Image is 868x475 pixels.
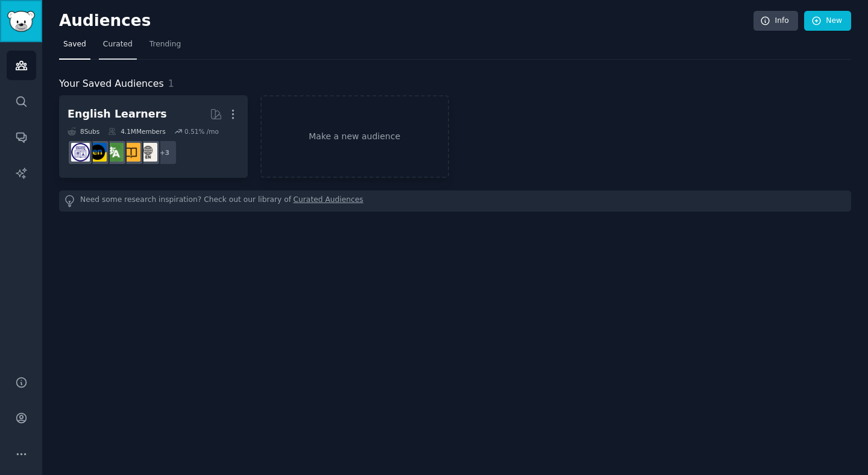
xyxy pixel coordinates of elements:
[88,143,107,162] img: EnglishLearning
[7,11,35,32] img: GummySearch logo
[168,78,174,89] span: 1
[105,143,124,162] img: language_exchange
[145,35,185,60] a: Trending
[68,107,167,122] div: English Learners
[63,39,86,50] span: Saved
[59,95,248,178] a: English Learners8Subs4.1MMembers0.51% /mo+3Learn_EnglishLearnEnglishOnRedditlanguage_exchangeEngl...
[59,11,753,31] h2: Audiences
[804,11,851,31] a: New
[99,35,137,60] a: Curated
[753,11,798,31] a: Info
[184,127,219,136] div: 0.51 % /mo
[103,39,133,50] span: Curated
[260,95,449,178] a: Make a new audience
[149,39,181,50] span: Trending
[122,143,140,162] img: LearnEnglishOnReddit
[71,143,90,162] img: languagelearning
[139,143,157,162] img: Learn_English
[59,35,90,60] a: Saved
[152,140,177,165] div: + 3
[59,190,851,212] div: Need some research inspiration? Check out our library of
[108,127,165,136] div: 4.1M Members
[68,127,99,136] div: 8 Sub s
[294,195,363,207] a: Curated Audiences
[59,77,164,92] span: Your Saved Audiences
